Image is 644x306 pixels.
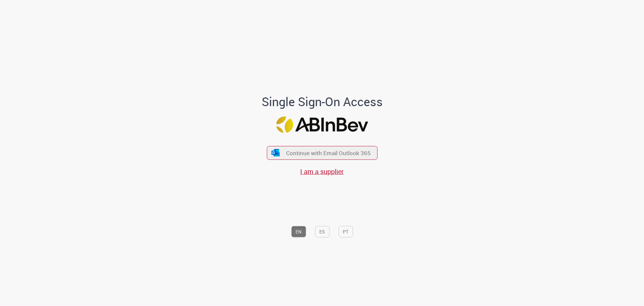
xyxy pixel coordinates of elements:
button: ES [315,226,329,237]
button: PT [338,226,353,237]
button: EN [291,226,306,237]
img: ícone Azure/Microsoft 360 [271,149,280,156]
span: Continue with Email Outlook 365 [286,149,371,157]
button: ícone Azure/Microsoft 360 Continue with Email Outlook 365 [267,146,377,160]
a: I am a supplier [300,167,344,176]
img: Logo ABInBev [276,116,368,133]
h1: Single Sign-On Access [229,95,415,108]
